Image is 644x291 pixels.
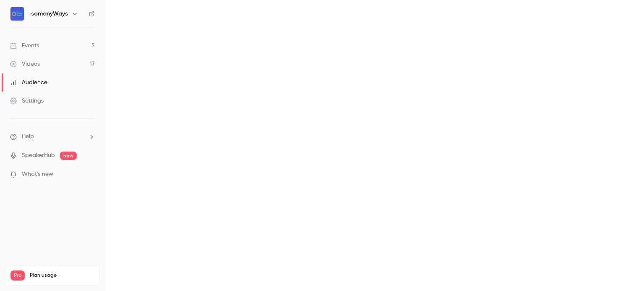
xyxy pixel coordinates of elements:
[22,132,34,141] span: Help
[22,151,55,160] a: SpeakerHub
[10,41,39,50] div: Events
[60,152,77,160] span: new
[30,272,94,279] span: Plan usage
[22,170,53,179] span: What's new
[10,78,47,87] div: Audience
[10,132,95,141] li: help-dropdown-opener
[10,270,25,281] span: Pro
[10,60,40,68] div: Videos
[31,10,68,18] h6: somanyWays
[10,97,44,105] div: Settings
[10,7,24,21] img: somanyWays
